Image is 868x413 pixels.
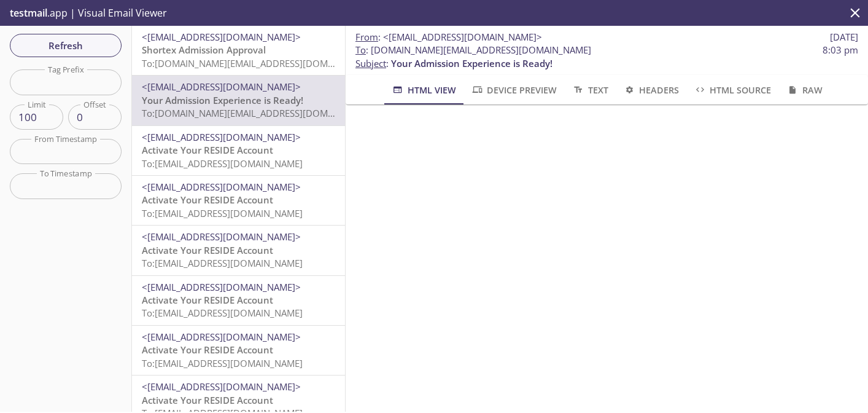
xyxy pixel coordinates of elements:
[142,31,301,43] span: <[EMAIL_ADDRESS][DOMAIN_NAME]>
[142,107,375,119] span: To: [DOMAIN_NAME][EMAIL_ADDRESS][DOMAIN_NAME]
[694,82,771,98] span: HTML Source
[142,281,301,293] span: <[EMAIL_ADDRESS][DOMAIN_NAME]>
[142,207,303,219] span: To: [EMAIL_ADDRESS][DOMAIN_NAME]
[142,157,303,170] span: To: [EMAIL_ADDRESS][DOMAIN_NAME]
[355,44,366,56] span: To
[355,31,378,43] span: From
[142,394,273,406] span: Activate Your RESIDE Account
[142,131,301,143] span: <[EMAIL_ADDRESS][DOMAIN_NAME]>
[132,226,345,275] div: <[EMAIL_ADDRESS][DOMAIN_NAME]>Activate Your RESIDE AccountTo:[EMAIL_ADDRESS][DOMAIN_NAME]
[142,194,273,206] span: Activate Your RESIDE Account
[142,244,273,256] span: Activate Your RESIDE Account
[132,176,345,225] div: <[EMAIL_ADDRESS][DOMAIN_NAME]>Activate Your RESIDE AccountTo:[EMAIL_ADDRESS][DOMAIN_NAME]
[142,57,375,69] span: To: [DOMAIN_NAME][EMAIL_ADDRESS][DOMAIN_NAME]
[142,380,301,393] span: <[EMAIL_ADDRESS][DOMAIN_NAME]>
[132,276,345,325] div: <[EMAIL_ADDRESS][DOMAIN_NAME]>Activate Your RESIDE AccountTo:[EMAIL_ADDRESS][DOMAIN_NAME]
[830,31,858,44] span: [DATE]
[10,6,47,20] span: testmail
[142,230,301,243] span: <[EMAIL_ADDRESS][DOMAIN_NAME]>
[623,82,679,98] span: Headers
[823,44,858,57] span: 8:03 pm
[355,44,591,57] span: : [DOMAIN_NAME][EMAIL_ADDRESS][DOMAIN_NAME]
[391,57,552,69] span: Your Admission Experience is Ready!
[142,294,273,306] span: Activate Your RESIDE Account
[142,181,301,193] span: <[EMAIL_ADDRESS][DOMAIN_NAME]>
[142,144,273,156] span: Activate Your RESIDE Account
[132,26,345,75] div: <[EMAIL_ADDRESS][DOMAIN_NAME]>Shortex Admission ApprovalTo:[DOMAIN_NAME][EMAIL_ADDRESS][DOMAIN_NAME]
[572,82,608,98] span: Text
[132,76,345,125] div: <[EMAIL_ADDRESS][DOMAIN_NAME]>Your Admission Experience is Ready!To:[DOMAIN_NAME][EMAIL_ADDRESS][...
[142,331,301,343] span: <[EMAIL_ADDRESS][DOMAIN_NAME]>
[132,326,345,375] div: <[EMAIL_ADDRESS][DOMAIN_NAME]>Activate Your RESIDE AccountTo:[EMAIL_ADDRESS][DOMAIN_NAME]
[142,81,301,93] span: <[EMAIL_ADDRESS][DOMAIN_NAME]>
[20,37,112,53] span: Refresh
[355,44,858,70] p: :
[142,44,266,56] span: Shortex Admission Approval
[383,31,542,43] span: <[EMAIL_ADDRESS][DOMAIN_NAME]>
[142,94,303,106] span: Your Admission Experience is Ready!
[142,257,303,269] span: To: [EMAIL_ADDRESS][DOMAIN_NAME]
[391,82,455,98] span: HTML View
[786,82,822,98] span: Raw
[142,307,303,319] span: To: [EMAIL_ADDRESS][DOMAIN_NAME]
[132,126,345,175] div: <[EMAIL_ADDRESS][DOMAIN_NAME]>Activate Your RESIDE AccountTo:[EMAIL_ADDRESS][DOMAIN_NAME]
[355,57,386,69] span: Subject
[10,34,122,57] button: Refresh
[471,82,557,98] span: Device Preview
[142,357,303,369] span: To: [EMAIL_ADDRESS][DOMAIN_NAME]
[355,31,542,44] span: :
[142,344,273,356] span: Activate Your RESIDE Account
